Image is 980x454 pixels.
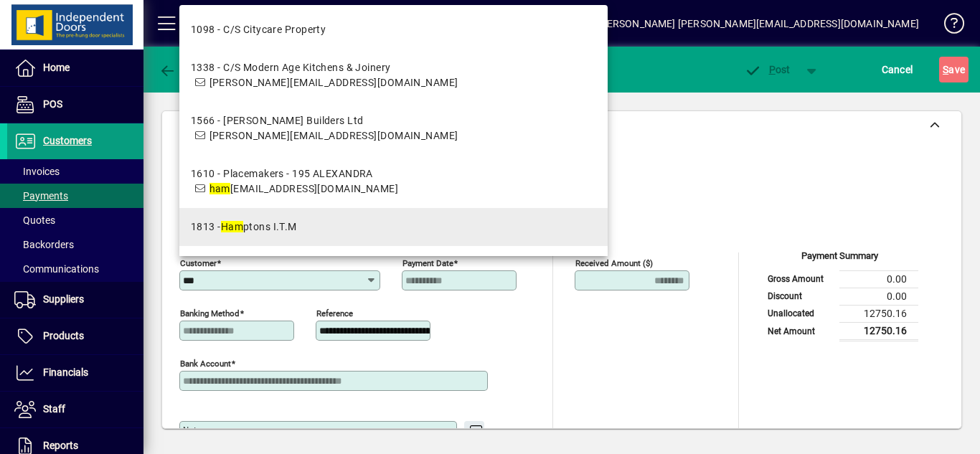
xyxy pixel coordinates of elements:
[209,77,458,88] span: [PERSON_NAME][EMAIL_ADDRESS][DOMAIN_NAME]
[179,49,608,102] mat-option: 1338 - C/S Modern Age Kitchens & Joinery
[209,183,230,194] em: ham
[839,305,918,322] td: 12750.16
[43,366,88,378] span: Financials
[939,57,969,82] button: Save
[180,308,240,318] mat-label: Banking method
[882,58,913,81] span: Cancel
[943,58,965,81] span: ave
[43,135,92,146] span: Customers
[7,184,143,208] a: Payments
[209,183,399,194] span: [EMAIL_ADDRESS][DOMAIN_NAME]
[180,359,231,369] mat-label: Bank Account
[191,166,398,181] div: 1610 - Placemakers - 195 ALEXANDRA
[14,190,68,202] span: Payments
[7,257,143,281] a: Communications
[43,403,65,415] span: Staff
[191,60,458,75] div: 1338 - C/S Modern Age Kitchens & Joinery
[760,322,839,340] td: Net Amount
[43,293,84,305] span: Suppliers
[760,249,918,270] div: Payment Summary
[179,208,608,246] mat-option: 1813 - Hamptons I.T.M
[7,318,143,354] a: Products
[597,12,919,35] div: [PERSON_NAME] [PERSON_NAME][EMAIL_ADDRESS][DOMAIN_NAME]
[839,322,918,340] td: 12750.16
[179,102,608,155] mat-option: 1566 - R C Jamieson Builders Ltd
[7,232,143,257] a: Backorders
[7,208,143,232] a: Quotes
[209,130,458,141] span: [PERSON_NAME][EMAIL_ADDRESS][DOMAIN_NAME]
[760,305,839,322] td: Unallocated
[7,159,143,184] a: Invoices
[221,221,243,232] em: Ham
[179,155,608,208] mat-option: 1610 - Placemakers - 195 ALEXANDRA
[7,50,143,86] a: Home
[43,98,62,110] span: POS
[7,282,143,318] a: Suppliers
[575,258,653,268] mat-label: Received Amount ($)
[159,64,207,75] span: Back
[180,258,217,268] mat-label: Customer
[760,252,918,341] app-page-summary-card: Payment Summary
[839,288,918,305] td: 0.00
[7,87,143,123] a: POS
[14,239,74,250] span: Backorders
[183,425,205,435] mat-label: Notes
[155,57,210,82] button: Back
[191,22,326,37] div: 1098 - C/S Citycare Property
[191,113,458,128] div: 1566 - [PERSON_NAME] Builders Ltd
[839,270,918,288] td: 0.00
[14,263,99,275] span: Communications
[737,57,798,82] button: Post
[402,258,453,268] mat-label: Payment Date
[943,64,948,75] span: S
[179,11,608,49] mat-option: 1098 - C/S Citycare Property
[760,288,839,305] td: Discount
[316,308,353,318] mat-label: Reference
[43,62,70,73] span: Home
[744,64,791,75] span: ost
[7,355,143,391] a: Financials
[769,64,776,75] span: P
[7,392,143,427] a: Staff
[878,57,917,82] button: Cancel
[14,214,55,226] span: Quotes
[933,3,962,49] a: Knowledge Base
[179,246,608,284] mat-option: 2299 - Hammertech Limited
[43,440,78,451] span: Reports
[14,166,60,177] span: Invoices
[760,270,839,288] td: Gross Amount
[191,219,297,235] div: 1813 - ptons I.T.M
[143,57,222,82] app-page-header-button: Back
[43,330,84,341] span: Products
